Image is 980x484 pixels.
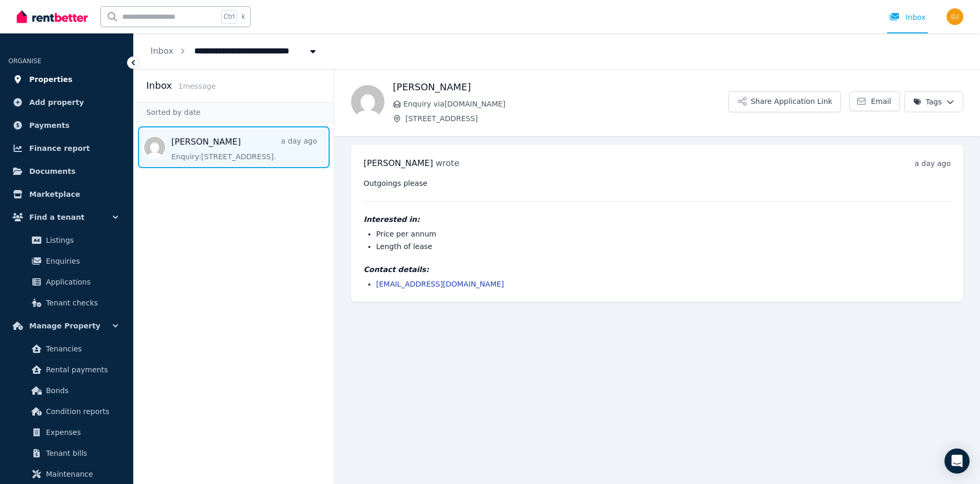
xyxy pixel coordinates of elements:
[134,102,334,122] div: Sorted by date
[13,443,121,464] a: Tenant bills
[46,447,116,459] span: Tenant bills
[46,384,116,397] span: Bonds
[13,359,121,380] a: Rental payments
[29,211,85,223] span: Find a tenant
[8,57,41,65] span: ORGANISE
[17,9,88,25] img: RentBetter
[364,158,433,168] span: [PERSON_NAME]
[134,33,335,69] nav: Breadcrumb
[134,122,334,172] nav: Message list
[8,315,125,336] button: Manage Property
[46,468,116,480] span: Maintenance
[13,251,121,271] a: Enquiries
[29,142,90,155] span: Finance report
[364,264,951,275] h4: Contact details:
[915,159,951,168] time: a day ago
[13,422,121,443] a: Expenses
[13,271,121,292] a: Applications
[944,448,970,474] div: Open Intercom Messenger
[393,80,728,95] h1: [PERSON_NAME]
[13,292,121,313] a: Tenant checks
[46,343,116,355] span: Tenancies
[728,91,841,112] button: Share Application Link
[871,96,891,107] span: Email
[178,82,216,90] span: 1 message
[436,158,459,168] span: wrote
[8,69,125,90] a: Properties
[13,401,121,422] a: Condition reports
[46,405,116,418] span: Condition reports
[46,255,116,267] span: Enquiries
[241,13,245,21] span: k
[29,320,100,332] span: Manage Property
[29,165,76,178] span: Documents
[364,178,951,188] pre: Outgoings please
[8,207,125,228] button: Find a tenant
[46,426,116,439] span: Expenses
[29,96,84,109] span: Add property
[376,241,951,252] li: Length of lease
[29,73,73,86] span: Properties
[889,12,926,22] div: Inbox
[8,115,125,136] a: Payments
[364,214,951,225] h4: Interested in:
[849,91,900,111] a: Email
[221,10,237,23] span: Ctrl
[46,297,116,309] span: Tenant checks
[947,8,963,25] img: Derek Jones
[171,136,317,162] a: [PERSON_NAME]a day agoEnquiry:[STREET_ADDRESS].
[46,363,116,376] span: Rental payments
[8,138,125,159] a: Finance report
[8,92,125,113] a: Add property
[46,276,116,288] span: Applications
[146,78,172,93] h2: Inbox
[904,91,963,112] button: Tags
[8,184,125,205] a: Marketplace
[403,99,728,109] span: Enquiry via [DOMAIN_NAME]
[351,85,384,119] img: Niki Craft
[376,280,504,288] a: [EMAIL_ADDRESS][DOMAIN_NAME]
[150,46,173,56] a: Inbox
[29,119,69,132] span: Payments
[913,97,942,107] span: Tags
[8,161,125,182] a: Documents
[46,234,116,246] span: Listings
[13,338,121,359] a: Tenancies
[13,380,121,401] a: Bonds
[405,113,728,124] span: [STREET_ADDRESS]
[376,229,951,239] li: Price per annum
[29,188,80,200] span: Marketplace
[13,230,121,251] a: Listings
